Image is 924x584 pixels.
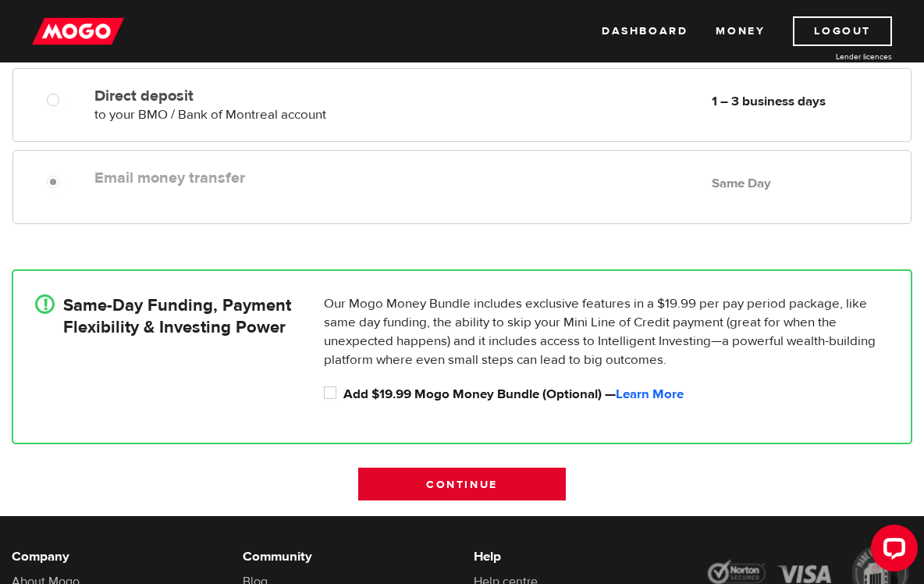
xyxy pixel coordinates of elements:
[324,294,889,369] p: Our Mogo Money Bundle includes exclusive features in a $19.99 per pay period package, like same d...
[858,518,924,584] iframe: LiveChat chat widget
[12,547,219,566] h6: Company
[712,93,826,110] b: 1 – 3 business days
[716,16,765,46] a: Money
[474,547,681,566] h6: Help
[63,294,291,338] h4: Same-Day Funding, Payment Flexibility & Investing Power
[35,294,55,314] div: !
[602,16,688,46] a: Dashboard
[712,175,771,192] b: Same Day
[343,385,889,404] label: Add $19.99 Mogo Money Bundle (Optional) —
[94,106,326,123] span: to your BMO / Bank of Montreal account
[358,468,566,500] input: Continue
[243,547,450,566] h6: Community
[324,385,343,404] input: Add $19.99 Mogo Money Bundle (Optional) &mdash; <a id="loan_application_mini_bundle_learn_more" h...
[793,16,892,46] a: Logout
[94,169,425,187] label: Email money transfer
[616,386,684,403] a: Learn More
[775,51,892,62] a: Lender licences
[32,16,124,46] img: mogo_logo-11ee424be714fa7cbb0f0f49df9e16ec.png
[94,87,425,105] label: Direct deposit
